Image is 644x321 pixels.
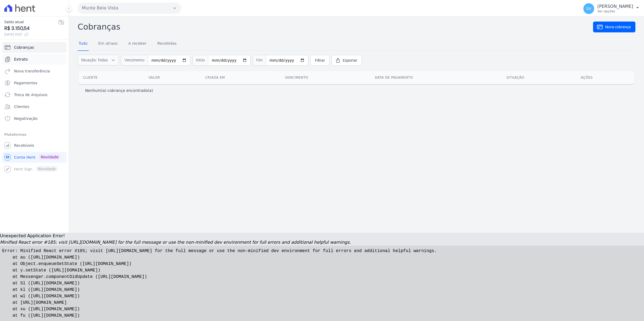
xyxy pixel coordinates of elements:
[315,58,325,63] span: Filtrar
[577,71,634,84] th: Ações
[14,116,38,121] span: Negativação
[310,55,330,66] a: Filtrar
[2,152,67,163] a: Conta Hent Novidade
[332,55,362,66] a: Exportar
[253,55,266,66] span: Fim
[371,71,502,84] th: Data de pagamento
[14,80,37,86] span: Pagamentos
[605,24,631,30] span: Nova cobrança
[2,78,67,88] a: Pagamentos
[14,57,28,62] span: Extrato
[14,104,29,109] span: Clientes
[2,54,67,65] a: Extrato
[78,55,119,65] button: Situação: Todas
[121,55,148,66] span: Vencimento
[593,22,635,32] a: Nova cobrança
[78,37,89,51] a: Tudo
[14,92,47,97] span: Troca de Arquivos
[127,37,148,51] a: A receber
[201,71,281,84] th: Criada em
[2,101,67,112] a: Clientes
[14,45,34,50] span: Cobranças
[39,154,61,160] span: Novidade
[597,4,633,9] p: [PERSON_NAME]
[14,143,34,148] span: Recebíveis
[79,71,144,84] th: Cliente
[14,68,50,74] span: Nova transferência
[156,37,178,51] a: Recebidas
[97,37,119,51] a: Em atraso
[2,140,67,151] a: Recebíveis
[4,32,58,37] span: [DATE] 10:57
[78,3,181,13] button: Munte Bela Vista
[85,88,153,93] p: Nenhum(a) cobrança encontrado(a)
[343,58,357,63] span: Exportar
[78,21,593,33] h2: Cobranças
[579,1,644,16] button: SV [PERSON_NAME] Ver opções
[81,57,108,63] span: Situação: Todas
[4,19,58,25] span: Saldo atual
[586,7,591,11] span: SV
[14,155,35,160] span: Conta Hent
[192,55,208,66] span: Início
[4,25,58,32] span: R$ 3.150,54
[502,71,577,84] th: Situação
[2,89,67,100] a: Troca de Arquivos
[2,42,67,53] a: Cobranças
[2,66,67,76] a: Nova transferência
[2,113,67,124] a: Negativação
[4,42,64,175] nav: Sidebar
[4,131,64,138] div: Plataformas
[144,71,201,84] th: Valor
[597,9,633,13] p: Ver opções
[281,71,371,84] th: Vencimento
